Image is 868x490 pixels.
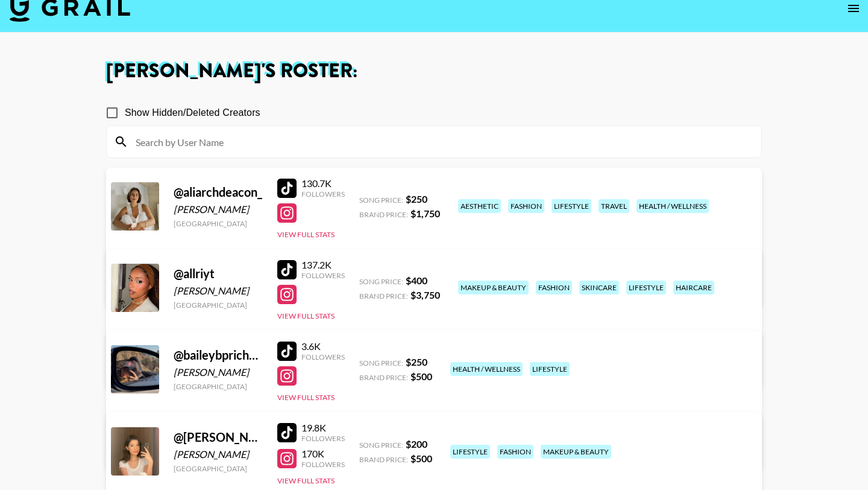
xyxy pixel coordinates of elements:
[301,177,345,189] div: 130.7K
[406,193,427,205] strong: $ 250
[359,455,408,464] span: Brand Price:
[450,362,523,376] div: health / wellness
[301,259,345,271] div: 137.2K
[174,185,263,200] div: @ aliarchdeacon_
[174,366,263,378] div: [PERSON_NAME]
[174,266,263,281] div: @ allriyt
[359,277,403,286] span: Song Price:
[359,373,408,382] span: Brand Price:
[359,358,403,367] span: Song Price:
[174,464,263,473] div: [GEOGRAPHIC_DATA]
[106,62,762,81] h1: [PERSON_NAME] 's Roster:
[301,422,345,434] div: 19.8K
[450,445,490,459] div: lifestyle
[673,281,714,294] div: haircare
[277,230,335,239] button: View Full Stats
[406,438,427,450] strong: $ 200
[359,441,403,450] span: Song Price:
[410,208,440,219] strong: $ 1,750
[128,132,754,151] input: Search by User Name
[579,281,619,294] div: skincare
[599,199,629,213] div: travel
[541,445,611,459] div: makeup & beauty
[174,448,263,460] div: [PERSON_NAME]
[410,289,440,301] strong: $ 3,750
[174,285,263,297] div: [PERSON_NAME]
[174,382,263,391] div: [GEOGRAPHIC_DATA]
[301,460,345,469] div: Followers
[174,348,263,363] div: @ baileybprichard
[301,271,345,280] div: Followers
[458,281,529,294] div: makeup & beauty
[125,106,260,120] span: Show Hidden/Deleted Creators
[277,311,335,320] button: View Full Stats
[301,189,345,199] div: Followers
[497,445,533,459] div: fashion
[458,199,501,213] div: aesthetic
[359,196,403,205] span: Song Price:
[174,203,263,215] div: [PERSON_NAME]
[626,281,666,294] div: lifestyle
[410,371,432,382] strong: $ 500
[174,430,263,445] div: @ [PERSON_NAME].[PERSON_NAME]
[552,199,591,213] div: lifestyle
[406,356,427,367] strong: $ 250
[301,434,345,443] div: Followers
[530,362,570,376] div: lifestyle
[359,210,408,219] span: Brand Price:
[301,340,345,352] div: 3.6K
[301,352,345,361] div: Followers
[536,281,572,294] div: fashion
[301,448,345,460] div: 170K
[174,219,263,228] div: [GEOGRAPHIC_DATA]
[410,453,432,464] strong: $ 500
[277,476,335,485] button: View Full Stats
[637,199,709,213] div: health / wellness
[359,291,408,301] span: Brand Price:
[174,301,263,310] div: [GEOGRAPHIC_DATA]
[277,393,335,402] button: View Full Stats
[508,199,544,213] div: fashion
[406,275,427,286] strong: $ 400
